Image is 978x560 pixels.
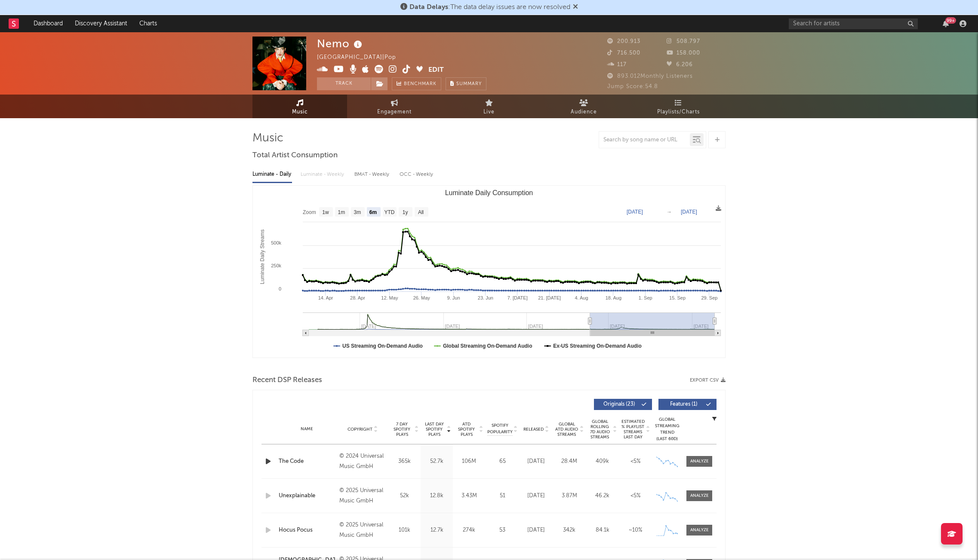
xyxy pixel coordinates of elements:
[279,286,281,291] text: 0
[354,167,391,182] div: BMAT - Weekly
[667,209,672,215] text: →
[253,186,725,358] svg: Luminate Daily Consumption
[669,295,686,300] text: 15. Sep
[271,263,281,268] text: 250k
[279,492,335,500] a: Unexplainable
[522,526,551,535] div: [DATE]
[599,137,690,144] input: Search by song name or URL
[487,492,517,500] div: 51
[639,295,652,300] text: 1. Sep
[690,378,726,383] button: Export CSV
[279,426,335,432] div: Name
[536,95,631,118] a: Audience
[455,422,478,437] span: ATD Spotify Plays
[455,457,483,466] div: 106M
[409,4,570,11] span: : The data delay issues are now resolved
[381,295,398,300] text: 12. May
[428,65,444,76] button: Edit
[279,526,335,535] a: Hocus Pocus
[507,295,528,300] text: 7. [DATE]
[350,295,365,300] text: 28. Apr
[339,451,386,472] div: © 2024 Universal Music GmbH
[339,486,386,506] div: © 2025 Universal Music GmbH
[252,375,322,386] span: Recent DSP Releases
[423,526,451,535] div: 12.7k
[571,107,597,117] span: Audience
[279,457,335,466] a: The Code
[384,209,394,215] text: YTD
[621,492,650,500] div: <5%
[456,82,482,86] span: Summary
[522,457,551,466] div: [DATE]
[418,209,424,215] text: All
[252,150,338,161] span: Total Artist Consumption
[442,95,536,118] a: Live
[789,18,918,29] input: Search for artists
[627,209,643,215] text: [DATE]
[943,20,949,27] button: 99+
[555,422,578,437] span: Global ATD Audio Streams
[339,520,386,541] div: © 2025 Universal Music GmbH
[423,422,446,437] span: Last Day Spotify Plays
[607,84,658,89] span: Jump Score: 54.8
[667,62,693,67] span: 6.206
[28,15,69,32] a: Dashboard
[667,50,700,56] span: 158.000
[607,73,693,79] span: 893.012 Monthly Listeners
[446,77,486,90] button: Summary
[322,209,329,215] text: 1w
[594,399,652,410] button: Originals(23)
[657,107,700,117] span: Playlists/Charts
[555,526,584,535] div: 342k
[555,492,584,500] div: 3.87M
[369,209,377,215] text: 6m
[573,4,578,11] span: Dismiss
[445,189,533,196] text: Luminate Daily Consumption
[681,209,697,215] text: [DATE]
[347,95,442,118] a: Engagement
[621,457,650,466] div: <5%
[664,402,704,407] span: Features ( 1 )
[318,295,333,300] text: 14. Apr
[631,95,726,118] a: Playlists/Charts
[588,457,617,466] div: 409k
[575,295,588,300] text: 4. Aug
[487,457,517,466] div: 65
[400,167,434,182] div: OCC - Weekly
[423,457,451,466] div: 52.7k
[259,230,265,284] text: Luminate Daily Streams
[555,457,584,466] div: 28.4M
[252,167,292,182] div: Luminate - Daily
[667,39,700,44] span: 508.797
[271,240,281,245] text: 500k
[588,492,617,500] div: 46.2k
[342,343,423,349] text: US Streaming On-Demand Audio
[538,295,561,300] text: 21. [DATE]
[391,422,413,437] span: 7 Day Spotify Plays
[455,492,483,500] div: 3.43M
[377,107,412,117] span: Engagement
[487,526,517,535] div: 53
[391,457,418,466] div: 365k
[654,416,680,442] div: Global Streaming Trend (Last 60D)
[658,399,717,410] button: Features(1)
[404,79,437,89] span: Benchmark
[447,295,460,300] text: 9. Jun
[455,526,483,535] div: 274k
[607,39,640,44] span: 200.913
[701,295,717,300] text: 29. Sep
[303,209,316,215] text: Zoom
[621,419,645,440] span: Estimated % Playlist Streams Last Day
[588,526,617,535] div: 84.1k
[600,402,639,407] span: Originals ( 23 )
[317,77,371,90] button: Track
[403,209,408,215] text: 1y
[348,427,372,432] span: Copyright
[292,107,308,117] span: Music
[487,422,513,435] span: Spotify Popularity
[607,62,627,67] span: 117
[606,295,621,300] text: 18. Aug
[354,209,361,215] text: 3m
